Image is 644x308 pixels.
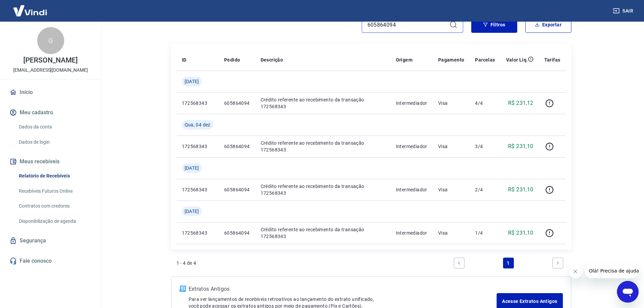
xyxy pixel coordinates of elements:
button: Exportar [525,17,571,33]
a: Segurança [8,233,93,248]
p: 605864094 [224,186,250,193]
span: [DATE] [185,165,199,171]
a: Dados de login [16,135,93,149]
p: ID [182,56,187,63]
span: [DATE] [185,208,199,215]
p: Crédito referente ao recebimento da transação 172568343 [261,96,385,110]
p: R$ 231,10 [508,186,533,194]
p: 605864094 [224,143,250,150]
p: Visa [438,143,464,150]
img: ícone [180,286,186,292]
p: Descrição [261,56,283,63]
a: Fale conosco [8,254,93,268]
button: Filtros [471,17,517,33]
p: 3/4 [475,143,495,150]
span: Olá! Precisa de ajuda? [4,5,57,10]
p: Visa [438,230,464,236]
p: 172568343 [182,100,213,106]
p: 2/4 [475,186,495,193]
p: 172568343 [182,230,213,236]
p: 605864094 [224,230,250,236]
p: Origem [396,56,412,63]
p: 4/4 [475,100,495,106]
p: Pagamento [438,56,464,63]
p: Crédito referente ao recebimento da transação 172568343 [261,226,385,240]
a: Next page [552,258,563,268]
p: Intermediador [396,100,427,106]
p: 172568343 [182,186,213,193]
iframe: Mensagem da empresa [585,263,639,278]
span: Qua, 04 dez [185,121,211,128]
a: Dados da conta [16,120,93,134]
a: Page 1 is your current page [503,258,514,268]
p: 1/4 [475,230,495,236]
button: Meu cadastro [8,105,93,120]
p: Valor Líq. [506,56,528,63]
button: Meus recebíveis [8,154,93,169]
img: Vindi [8,0,52,21]
a: Previous page [454,258,464,268]
p: Intermediador [396,186,427,193]
p: Crédito referente ao recebimento da transação 172568343 [261,183,385,196]
a: Contratos com credores [16,199,93,213]
a: Disponibilização de agenda [16,214,93,228]
p: Pedido [224,56,240,63]
button: Sair [612,5,636,17]
a: Recebíveis Futuros Online [16,184,93,198]
iframe: Fechar mensagem [569,265,582,278]
ul: Pagination [451,255,566,271]
div: G [37,27,64,54]
p: Intermediador [396,143,427,150]
input: Busque pelo número do pedido [367,20,447,30]
p: 1 - 4 de 4 [176,260,196,266]
p: [EMAIL_ADDRESS][DOMAIN_NAME] [13,67,88,74]
p: Visa [438,186,464,193]
p: R$ 231,10 [508,142,533,150]
p: Intermediador [396,230,427,236]
a: Relatório de Recebíveis [16,169,93,183]
p: Parcelas [475,56,495,63]
iframe: Botão para abrir a janela de mensagens [617,281,639,303]
span: [DATE] [185,78,199,85]
p: 172568343 [182,143,213,150]
p: Tarifas [544,56,560,63]
p: 605864094 [224,100,250,106]
p: Extratos Antigos [189,285,497,293]
p: Visa [438,100,464,106]
p: Crédito referente ao recebimento da transação 172568343 [261,140,385,153]
p: R$ 231,12 [508,99,533,107]
p: [PERSON_NAME] [23,57,77,64]
p: R$ 231,10 [508,229,533,237]
a: Início [8,85,93,100]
